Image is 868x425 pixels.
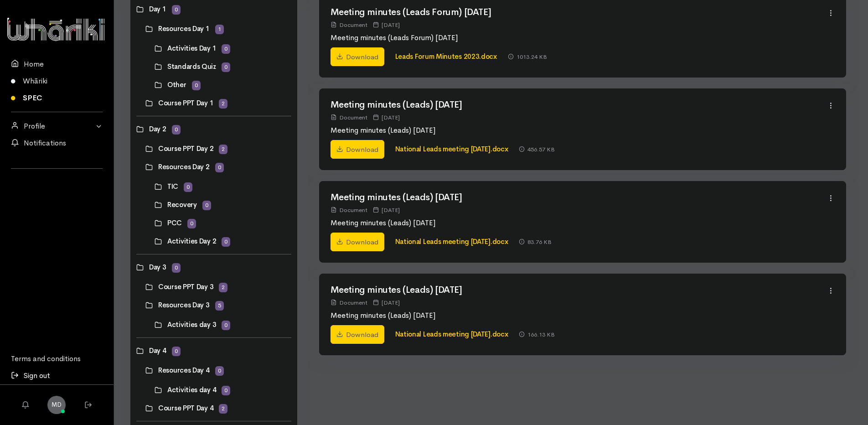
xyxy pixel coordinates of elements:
a: Leads Forum Minutes 2023.docx [395,52,497,61]
div: Document [331,20,367,30]
div: 83.76 KB [519,237,552,247]
div: 166.13 KB [519,330,555,339]
div: Follow us on LinkedIn [11,174,103,196]
iframe: LinkedIn Embedded Content [39,174,75,185]
p: Meeting minutes (Leads) [DATE] [331,218,827,228]
h2: Meeting minutes (Leads) [DATE] [331,285,827,295]
a: National Leads meeting [DATE].docx [395,330,508,338]
div: Document [331,298,367,307]
h2: Meeting minutes (Leads) [DATE] [331,100,827,110]
div: [DATE] [373,20,400,30]
div: Document [331,205,367,215]
h2: Meeting minutes (Leads) [DATE] [331,192,827,202]
a: MD [47,396,66,414]
h2: Meeting minutes (Leads Forum) [DATE] [331,7,827,17]
div: [DATE] [373,298,400,307]
div: Document [331,113,367,122]
div: 1013.24 KB [508,52,547,62]
div: 456.57 KB [519,145,555,154]
a: Download [331,325,384,344]
a: Download [331,233,384,252]
p: Meeting minutes (Leads Forum) [DATE] [331,32,827,43]
p: Meeting minutes (Leads) [DATE] [331,125,827,136]
a: Download [331,140,384,159]
a: Download [331,47,384,67]
div: [DATE] [373,205,400,215]
p: Meeting minutes (Leads) [DATE] [331,310,827,321]
a: National Leads meeting [DATE].docx [395,237,508,246]
div: [DATE] [373,113,400,122]
a: National Leads meeting [DATE].docx [395,145,508,153]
